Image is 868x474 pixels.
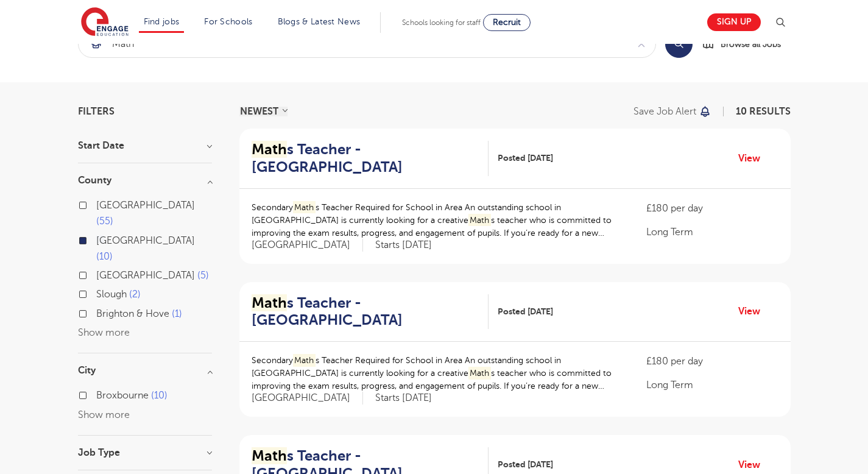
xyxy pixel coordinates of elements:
[78,327,130,338] button: Show more
[646,201,778,216] p: £180 per day
[252,294,287,311] mark: Math
[375,392,432,405] p: Starts [DATE]
[468,214,492,227] mark: Math
[96,251,113,262] span: 10
[96,200,104,208] input: [GEOGRAPHIC_DATA] 55
[252,141,489,176] a: Maths Teacher - [GEOGRAPHIC_DATA]
[738,457,769,473] a: View
[252,141,479,176] h2: s Teacher - [GEOGRAPHIC_DATA]
[78,30,656,58] div: Submit
[498,305,553,318] span: Posted [DATE]
[278,17,361,26] a: Blogs & Latest News
[78,107,115,116] span: Filters
[96,390,149,401] span: Broxbourne
[197,270,209,281] span: 5
[78,175,212,185] h3: County
[293,201,316,214] mark: Math
[252,239,363,252] span: [GEOGRAPHIC_DATA]
[483,14,531,31] a: Recruit
[738,303,769,319] a: View
[96,235,104,243] input: [GEOGRAPHIC_DATA] 10
[493,18,521,27] span: Recruit
[707,13,761,31] a: Sign up
[81,7,129,38] img: Engage Education
[78,448,212,458] h3: Job Type
[78,141,212,150] h3: Start Date
[736,106,791,117] span: 10 RESULTS
[498,458,553,471] span: Posted [DATE]
[96,289,127,300] span: Slough
[633,107,696,116] p: Save job alert
[96,235,195,246] span: [GEOGRAPHIC_DATA]
[375,239,432,252] p: Starts [DATE]
[96,270,104,278] input: [GEOGRAPHIC_DATA] 5
[252,294,479,330] h2: s Teacher - [GEOGRAPHIC_DATA]
[252,294,489,330] a: Maths Teacher - [GEOGRAPHIC_DATA]
[78,409,130,420] button: Show more
[468,367,492,380] mark: Math
[96,216,113,227] span: 55
[96,200,195,211] span: [GEOGRAPHIC_DATA]
[402,18,481,27] span: Schools looking for staff
[646,378,778,392] p: Long Term
[633,107,712,116] button: Save job alert
[252,354,623,392] p: Secondary s Teacher Required for School in Area An outstanding school in [GEOGRAPHIC_DATA] is cur...
[646,354,778,369] p: £180 per day
[151,390,168,401] span: 10
[498,152,553,164] span: Posted [DATE]
[204,17,252,26] a: For Schools
[172,308,182,319] span: 1
[96,308,169,319] span: Brighton & Hove
[646,225,778,239] p: Long Term
[129,289,141,300] span: 2
[252,141,287,158] mark: Math
[252,392,363,405] span: [GEOGRAPHIC_DATA]
[252,447,287,464] mark: Math
[738,150,769,166] a: View
[144,17,180,26] a: Find jobs
[78,366,212,375] h3: City
[293,354,316,367] mark: Math
[96,270,195,281] span: [GEOGRAPHIC_DATA]
[96,390,104,398] input: Broxbourne 10
[96,289,104,297] input: Slough 2
[96,308,104,316] input: Brighton & Hove 1
[252,201,623,239] p: Secondary s Teacher Required for School in Area An outstanding school in [GEOGRAPHIC_DATA] is cur...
